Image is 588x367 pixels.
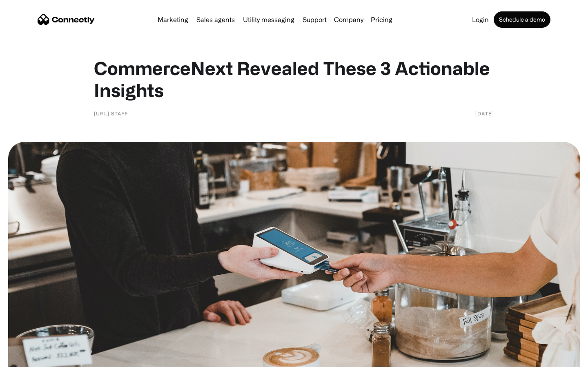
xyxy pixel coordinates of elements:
[154,16,192,23] a: Marketing
[475,109,494,117] div: [DATE]
[94,57,494,101] h1: CommerceNext Revealed These 3 Actionable Insights
[16,353,49,364] ul: Language list
[94,109,128,117] div: [URL] Staff
[299,16,330,23] a: Support
[334,14,363,25] div: Company
[8,353,49,364] aside: Language selected: English
[240,16,298,23] a: Utility messaging
[193,16,238,23] a: Sales agents
[494,11,550,28] a: Schedule a demo
[367,16,396,23] a: Pricing
[469,16,492,23] a: Login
